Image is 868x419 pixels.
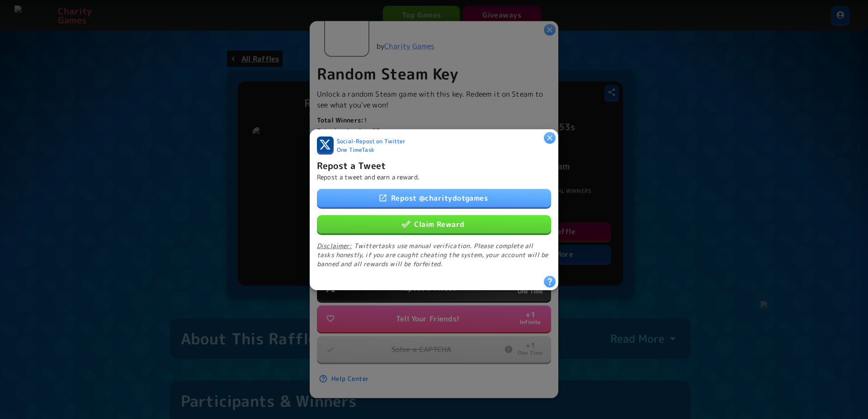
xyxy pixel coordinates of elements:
[337,146,374,155] span: One Time Task
[317,172,420,181] p: Repost a tweet and earn a reward.
[317,158,386,172] h6: Repost a Tweet
[337,137,406,146] span: Social - Repost on Twitter
[317,241,352,250] u: Disclaimer:
[317,215,551,233] button: Claim Reward
[317,188,551,207] a: Repost @charitydotgames
[317,241,551,268] p: Twitter tasks use manual verification. Please complete all tasks honestly, if you are caught chea...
